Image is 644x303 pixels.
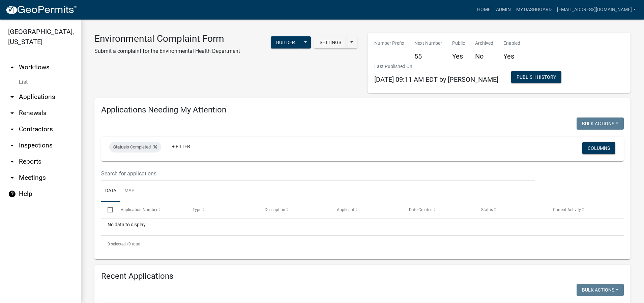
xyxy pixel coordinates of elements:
[8,109,16,117] i: arrow_drop_down
[403,202,475,218] datatable-header-cell: Date Created
[511,75,561,80] wm-modal-confirm: Workflow Publish History
[94,33,240,44] h3: Environmental Complaint Form
[330,202,403,218] datatable-header-cell: Applicant
[409,207,433,212] span: Date Created
[114,202,186,218] datatable-header-cell: Application Number
[101,105,624,115] h4: Applications Needing My Attention
[8,190,16,198] i: help
[121,207,157,212] span: Application Number
[577,117,624,130] button: Bulk Actions
[414,40,442,47] p: Next Number
[547,202,619,218] datatable-header-cell: Current Activity
[503,52,520,60] h5: Yes
[186,202,258,218] datatable-header-cell: Type
[193,207,201,212] span: Type
[475,52,493,60] h5: No
[474,3,493,16] a: Home
[101,167,535,180] input: Search for applications
[8,125,16,133] i: arrow_drop_down
[374,63,498,70] p: Last Published On
[101,202,114,218] datatable-header-cell: Select
[514,3,554,16] a: My Dashboard
[113,144,126,149] span: Status
[577,284,624,296] button: Bulk Actions
[8,93,16,101] i: arrow_drop_down
[8,174,16,182] i: arrow_drop_down
[101,236,624,252] div: 0 total
[374,40,404,47] p: Number Prefix
[553,207,581,212] span: Current Activity
[271,36,300,48] button: Builder
[511,71,561,83] button: Publish History
[108,242,128,246] span: 0 selected /
[120,180,139,202] a: Map
[554,3,639,16] a: [EMAIL_ADDRESS][DOMAIN_NAME]
[474,202,547,218] datatable-header-cell: Status
[452,52,465,60] h5: Yes
[101,180,120,202] a: Data
[503,40,520,47] p: Enabled
[314,36,347,48] button: Settings
[8,141,16,149] i: arrow_drop_down
[493,3,514,16] a: Admin
[414,52,442,60] h5: 55
[101,271,624,281] h4: Recent Applications
[582,142,615,154] button: Columns
[8,158,16,166] i: arrow_drop_down
[452,40,465,47] p: Public
[8,63,16,71] i: arrow_drop_up
[265,207,285,212] span: Description
[475,40,493,47] p: Archived
[167,140,196,153] a: + Filter
[94,47,240,55] p: Submit a complaint for the Environmental Health Department
[258,202,330,218] datatable-header-cell: Description
[101,218,624,235] div: No data to display
[481,207,493,212] span: Status
[374,75,498,83] span: [DATE] 09:11 AM EDT by [PERSON_NAME]
[337,207,354,212] span: Applicant
[109,142,161,153] div: is Completed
